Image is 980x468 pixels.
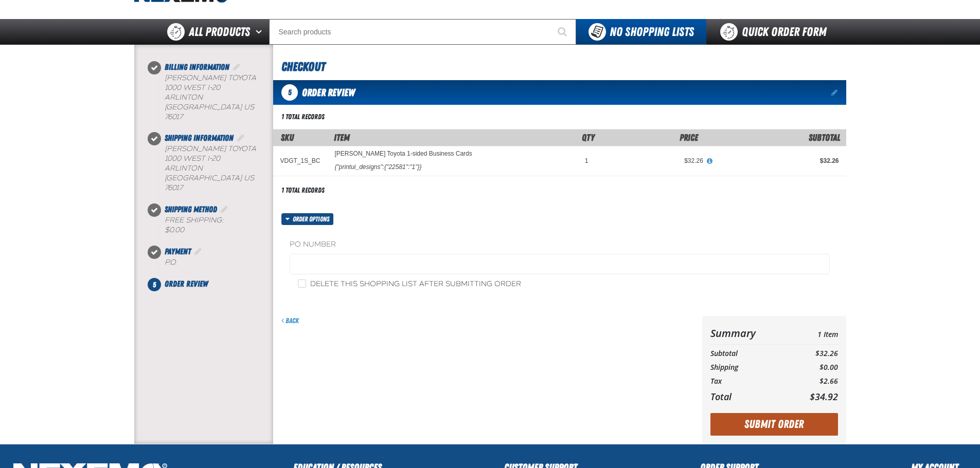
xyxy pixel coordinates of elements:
[165,183,183,192] bdo: 76017
[789,375,838,388] td: $2.66
[165,103,242,111] span: [GEOGRAPHIC_DATA]
[193,247,203,256] a: Edit Payment
[335,151,472,158] a: [PERSON_NAME] Toyota 1-sided Business Cards
[585,157,589,164] span: 1
[831,89,839,96] a: Edit items
[710,413,838,436] button: Submit Order
[165,83,220,92] span: 1000 West I-20
[165,73,256,82] span: [PERSON_NAME] Toyota
[576,19,706,45] button: You do not have available Shopping Lists. Open to Create a New List
[281,84,298,101] span: 5
[710,361,789,375] th: Shipping
[706,19,846,45] a: Quick Order Form
[582,132,595,143] span: Qty
[148,278,161,291] span: 5
[302,86,355,99] span: Order Review
[680,132,698,143] span: Price
[710,347,789,361] th: Subtotal
[290,240,830,250] label: PO Number
[165,133,234,143] span: Shipping Information
[165,154,220,163] span: 1000 West I-20
[165,204,217,214] span: Shipping Method
[165,144,256,153] span: [PERSON_NAME] Toyota
[189,23,250,41] span: All Products
[165,164,203,173] span: ARLINTON
[710,388,789,405] th: Total
[154,246,273,278] li: Payment. Step 4 of 5. Completed
[154,203,273,246] li: Shipping Method. Step 3 of 5. Completed
[710,324,789,342] th: Summary
[165,62,229,72] span: Billing Information
[165,174,242,182] span: [GEOGRAPHIC_DATA]
[281,60,325,74] span: Checkout
[810,390,838,403] span: $34.92
[298,279,521,289] label: Delete this shopping list after submitting order
[165,93,203,102] span: ARLINTON
[610,25,694,39] span: No Shopping Lists
[789,347,838,361] td: $32.26
[550,19,576,45] button: Start Searching
[281,213,334,225] button: Order options
[718,157,839,165] div: $32.26
[165,113,183,121] bdo: 76017
[231,62,242,72] a: Edit Billing Information
[165,258,273,268] div: P.O.
[165,247,191,256] span: Payment
[165,279,208,289] span: Order Review
[281,185,325,195] div: 1 total records
[293,213,333,225] span: Order options
[273,146,328,176] td: VDGT_1S_BC
[809,132,840,143] span: Subtotal
[154,132,273,203] li: Shipping Information. Step 2 of 5. Completed
[281,112,325,122] div: 1 total records
[335,163,422,171] div: {"printui_designs":{"22581":"1"}}
[219,204,229,214] a: Edit Shipping Method
[298,279,306,288] input: Delete this shopping list after submitting order
[165,226,184,234] strong: $0.00
[165,216,273,235] div: Free Shipping:
[281,316,299,325] a: Back
[334,132,350,143] span: Item
[789,324,838,342] td: 1 Item
[789,361,838,375] td: $0.00
[252,19,269,45] button: Open All Products pages
[603,157,703,165] div: $32.26
[703,157,717,166] button: View All Prices for Vandergriff Toyota 1-sided Business Cards
[236,133,246,143] a: Edit Shipping Information
[281,132,294,143] a: SKU
[710,375,789,388] th: Tax
[154,278,273,290] li: Order Review. Step 5 of 5. Not Completed
[244,174,254,182] span: US
[269,19,576,45] input: Search
[154,61,273,132] li: Billing Information. Step 1 of 5. Completed
[244,103,254,111] span: US
[147,61,273,290] nav: Checkout steps. Current step is Order Review. Step 5 of 5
